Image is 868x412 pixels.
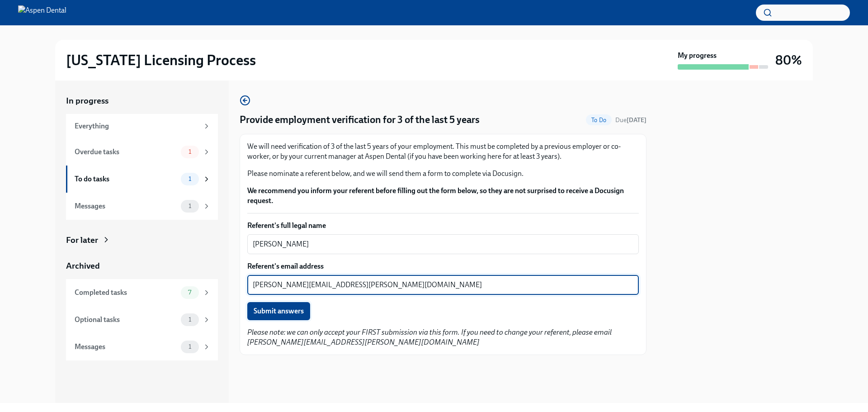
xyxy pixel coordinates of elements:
span: 1 [183,343,197,350]
span: 1 [183,175,197,182]
textarea: [PERSON_NAME][EMAIL_ADDRESS][PERSON_NAME][DOMAIN_NAME] [253,279,633,290]
a: Optional tasks1 [66,306,218,333]
a: Overdue tasks1 [66,138,218,166]
strong: We recommend you inform your referent before filling out the form below, so they are not surprise... [247,186,624,205]
a: Completed tasks7 [66,279,218,306]
span: 1 [183,316,197,323]
a: To do tasks1 [66,166,218,193]
h2: [US_STATE] Licensing Process [66,51,256,69]
h3: 80% [775,52,802,68]
div: Completed tasks [75,288,177,298]
span: Due [615,116,646,124]
div: Optional tasks [75,315,177,325]
span: To Do [586,117,612,123]
p: We will need verification of 3 of the last 5 years of your employment. This must be completed by ... [247,142,639,161]
div: Messages [75,201,177,211]
div: Messages [75,342,177,352]
a: In progress [66,95,218,107]
span: 1 [183,203,197,209]
div: Everything [75,121,199,131]
span: 1 [183,148,197,155]
div: For later [66,234,98,246]
a: Everything [66,114,218,138]
p: Please nominate a referent below, and we will send them a form to complete via Docusign. [247,169,639,179]
h4: Provide employment verification for 3 of the last 5 years [240,113,480,127]
a: Messages1 [66,333,218,360]
textarea: [PERSON_NAME] [253,239,633,250]
div: To do tasks [75,174,177,184]
strong: [DATE] [627,116,646,124]
label: Referent's email address [247,261,639,271]
a: For later [66,234,218,246]
em: Please note: we can only accept your FIRST submission via this form. If you need to change your r... [247,328,612,346]
span: October 19th, 2025 10:00 [615,116,646,124]
a: Messages1 [66,193,218,220]
span: Submit answers [254,307,304,316]
button: Submit answers [247,302,310,320]
span: 7 [183,289,197,296]
strong: My progress [678,51,717,61]
div: Overdue tasks [75,147,177,157]
a: Archived [66,260,218,272]
img: Aspen Dental [18,5,66,20]
label: Referent's full legal name [247,221,639,231]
